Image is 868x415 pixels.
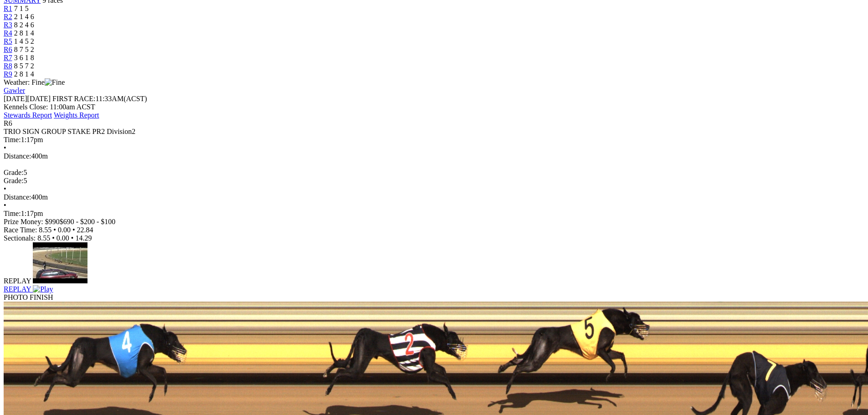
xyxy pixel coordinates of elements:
span: Distance: [4,193,31,201]
span: 14.29 [75,234,92,242]
a: REPLAY Play [4,277,864,293]
span: 11:33AM(ACST) [52,95,147,102]
span: • [4,185,6,193]
a: R4 [4,29,12,37]
span: FIRST RACE: [52,95,95,102]
div: 5 [4,177,864,185]
span: • [52,234,55,242]
span: 7 1 5 [14,5,29,12]
span: 8.55 [39,226,51,234]
span: 0.00 [58,226,71,234]
span: 2 8 1 4 [14,70,34,78]
span: 1 4 5 2 [14,37,34,45]
div: 400m [4,152,864,160]
span: Grade: [4,169,24,176]
span: 2 8 1 4 [14,29,34,37]
div: 400m [4,193,864,201]
span: R6 [4,119,12,127]
div: 1:17pm [4,136,864,144]
span: • [53,226,56,234]
span: Distance: [4,152,31,160]
span: REPLAY [4,277,31,285]
span: 8 7 5 2 [14,46,34,53]
img: Fine [45,78,65,87]
div: TRIO SIGN GROUP STAKE PR2 Division2 [4,128,864,136]
span: 0.00 [56,234,69,242]
a: R1 [4,5,12,12]
span: $690 - $200 - $100 [60,218,116,225]
span: • [4,144,6,152]
span: Weather: Fine [4,78,65,86]
img: Play [33,285,53,293]
span: • [4,201,6,209]
span: • [71,234,74,242]
div: Prize Money: $990 [4,218,864,226]
div: 5 [4,169,864,177]
a: R8 [4,62,12,70]
span: Time: [4,210,21,217]
a: R5 [4,37,12,45]
div: Kennels Close: 11:00am ACST [4,103,864,111]
span: Race Time: [4,226,37,234]
span: PHOTO FINISH [4,293,53,301]
span: Sectionals: [4,234,36,242]
span: [DATE] [4,95,27,102]
span: Time: [4,136,21,143]
div: 1:17pm [4,210,864,218]
a: R3 [4,21,12,29]
a: R7 [4,54,12,61]
span: 8.55 [37,234,50,242]
a: R6 [4,46,12,53]
span: REPLAY [4,285,31,293]
span: Grade: [4,177,24,184]
img: default.jpg [33,242,87,283]
a: Weights Report [54,111,99,119]
span: 3 6 1 8 [14,54,34,61]
span: • [72,226,75,234]
a: Gawler [4,87,25,94]
span: 8 2 4 6 [14,21,34,29]
span: 22.84 [77,226,93,234]
a: R2 [4,13,12,20]
a: Stewards Report [4,111,52,119]
span: 8 5 7 2 [14,62,34,70]
span: [DATE] [4,95,51,102]
a: R9 [4,70,12,78]
span: 2 1 4 6 [14,13,34,20]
